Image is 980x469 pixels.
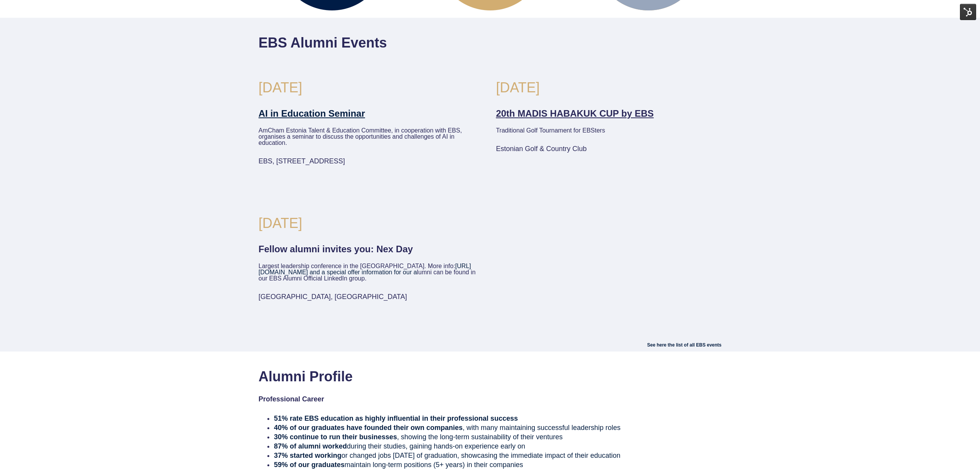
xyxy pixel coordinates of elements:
[274,452,620,459] span: or changed jobs [DATE] of graduation, showcasing the immediate impact of their education
[496,108,654,119] a: 20th MADIS HABAKUK CUP by EBS
[259,263,476,282] span: Largest leadership conference in the [GEOGRAPHIC_DATA]. More info: lumni can be found in our EBS ...
[496,80,539,95] span: [DATE]
[960,4,976,20] img: HubSpot Tools Menu Toggle
[274,461,523,469] span: maintain long-term positions (5+ years) in their companies
[259,244,413,254] span: Fellow alumni invites you: Nex Day
[274,415,518,422] strong: 51% rate EBS education as highly influential in their professional success
[259,291,484,303] h2: [GEOGRAPHIC_DATA], [GEOGRAPHIC_DATA]
[259,215,302,231] span: [DATE]
[274,424,463,432] strong: 40% of our graduates have founded their own companies
[259,369,721,385] h2: Alumni Profile
[259,155,484,168] h2: EBS, [STREET_ADDRESS]
[259,35,721,51] h2: EBS Alumni Events
[274,461,345,469] strong: 59% of our graduates
[274,442,525,450] span: during their studies, gaining hands-on experience early on
[496,143,721,155] h2: Estonian Golf & Country Club
[496,127,605,134] span: Traditional Golf Tournament for EBSters
[274,452,341,459] strong: 37% started working
[274,442,347,450] strong: 87% of alumni worked
[259,395,324,403] strong: Professional Career
[259,80,302,95] span: [DATE]
[274,433,397,441] strong: 30% continue to run their businesses
[259,127,462,146] span: AmCham Estonia Talent & Education Committee, in cooperation with EBS, organises a seminar to disc...
[647,342,721,348] a: See here the list of all EBS events
[274,433,563,441] span: , showing the long-term sustainability of their ventures
[274,424,620,432] span: , with many maintaining successful leadership roles
[259,108,365,119] a: AI in Education Seminar
[259,263,471,275] a: [URL][DOMAIN_NAME] and a special offer information for our a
